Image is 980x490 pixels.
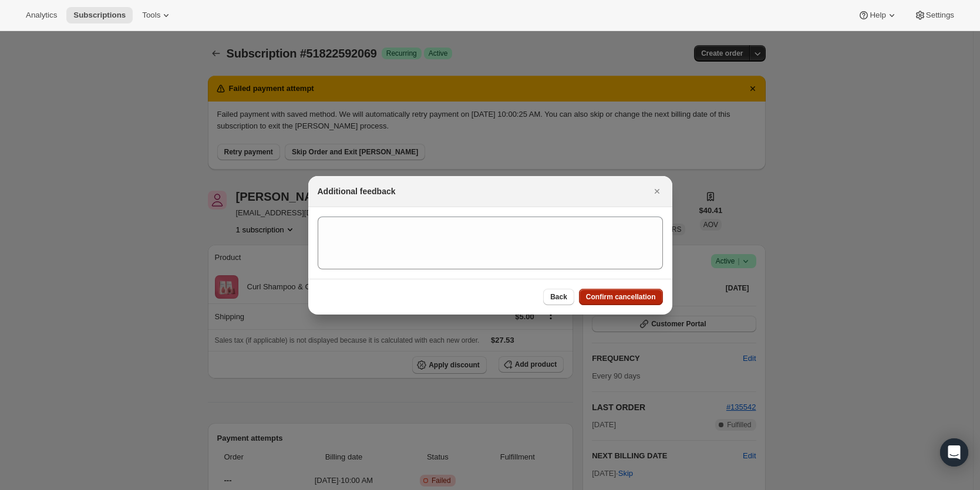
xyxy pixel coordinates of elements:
[940,438,968,467] div: Open Intercom Messenger
[142,11,160,20] span: Tools
[73,11,126,20] span: Subscriptions
[579,289,663,305] button: Confirm cancellation
[19,7,64,23] button: Analytics
[649,183,665,200] button: Close
[66,7,133,23] button: Subscriptions
[135,7,179,23] button: Tools
[870,11,885,20] span: Help
[907,7,961,23] button: Settings
[543,289,574,305] button: Back
[586,292,656,302] span: Confirm cancellation
[851,7,904,23] button: Help
[318,185,396,197] h2: Additional feedback
[926,11,954,20] span: Settings
[26,11,57,20] span: Analytics
[550,292,567,302] span: Back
